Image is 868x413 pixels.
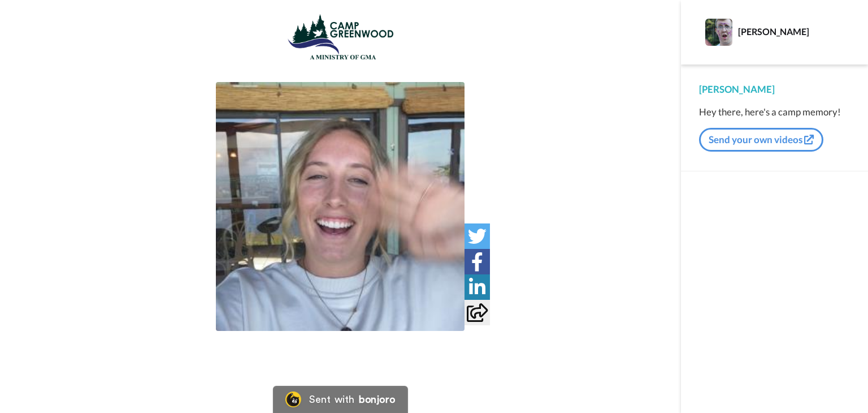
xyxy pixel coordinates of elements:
div: Hey there, here's a camp memory! [699,105,850,119]
a: Send your own videos [699,128,823,152]
img: Profile Image [705,19,732,46]
a: Bonjoro LogoSent withbonjoro [273,386,407,413]
img: Bonjoro Logo [285,392,301,407]
div: [PERSON_NAME] [699,83,850,96]
div: bonjoro [359,394,395,405]
img: 08955145-1990-4d56-89cf-2715f3e96bdf [288,14,394,59]
div: [PERSON_NAME] [738,26,849,37]
img: summer-greet-thumb.jpg [216,82,465,331]
div: Sent with [309,394,354,405]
